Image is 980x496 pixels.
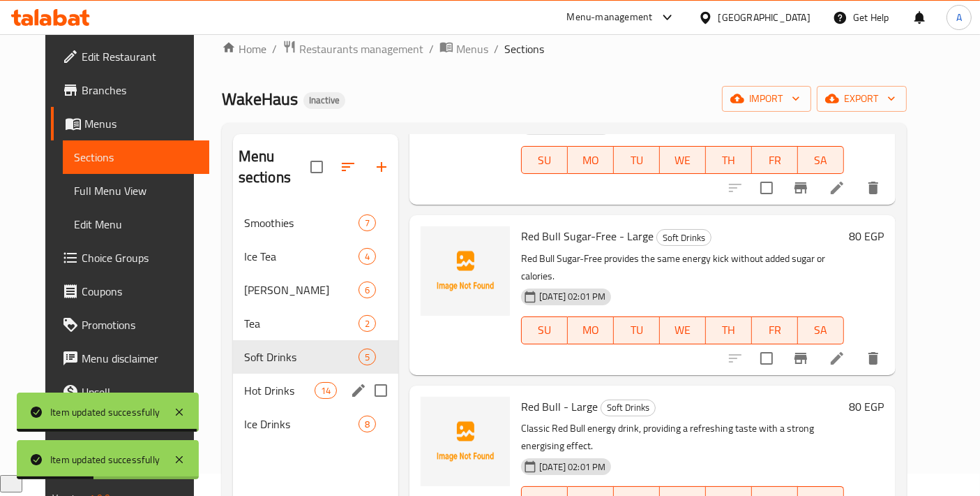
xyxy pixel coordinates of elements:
div: Item updated successfully [50,404,160,420]
span: A [956,10,962,25]
div: Item updated successfully [50,452,160,467]
span: Select all sections [302,152,331,182]
span: Select to update [752,173,781,203]
span: Select to update [752,344,781,373]
div: [GEOGRAPHIC_DATA] [718,10,811,25]
div: Menu-management [567,9,653,26]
